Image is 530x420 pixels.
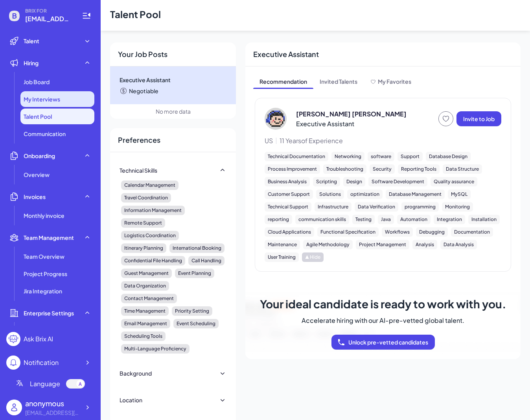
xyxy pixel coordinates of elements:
[468,215,500,224] div: Installation
[120,369,152,377] div: Background
[355,202,398,212] div: Data Verification
[448,190,471,199] div: MySQL
[343,177,365,186] div: Design
[431,177,477,186] div: Quality assurance
[172,306,212,316] div: Priority Setting
[370,164,395,174] div: Security
[313,177,340,186] div: Scripting
[24,78,50,86] span: Job Board
[398,164,440,174] div: Reporting Tools
[451,227,493,237] div: Documentation
[121,181,179,190] div: Calendar Management
[121,306,169,316] div: Time Management
[24,152,55,160] span: Onboarding
[416,227,448,237] div: Debugging
[296,109,407,119] p: [PERSON_NAME] [PERSON_NAME]
[302,316,464,325] span: Accelerate hiring with our AI-pre-vetted global talent.
[24,59,39,67] span: Hiring
[245,287,521,359] img: talent-bg
[30,379,60,389] span: Language
[434,215,465,224] div: Integration
[121,269,172,278] div: Guest Management
[175,269,214,278] div: Event Planning
[129,87,158,95] span: Negotiable
[265,108,287,130] img: Vimala Mark
[24,270,67,278] span: Project Progress
[331,335,435,350] button: Unlock pre-vetted candidates
[121,344,190,354] div: Multi-Language Proficiency
[110,128,236,152] div: Preferences
[121,218,165,228] div: Remote Support
[24,95,60,103] span: My Interviews
[188,256,225,265] div: Call Handling
[426,152,471,161] div: Database Design
[265,136,273,146] span: US
[24,309,74,317] span: Enterprise Settings
[121,231,179,240] div: Logistics Coordination
[302,252,324,262] div: ▲ Hide
[323,164,366,174] div: Troubleshooting
[382,227,413,237] div: Workflows
[265,202,311,212] div: Technical Support
[253,76,313,88] span: Recommendation
[24,334,53,344] div: Ask Brix AI
[265,190,313,199] div: Customer Support
[24,212,64,219] span: Monthly invoice
[347,190,383,199] div: optimization
[280,136,343,146] span: 11 Years of Experience
[25,14,72,24] span: mzheng@himcap.com
[443,164,482,174] div: Data Structure
[356,240,409,249] div: Project Management
[121,281,169,291] div: Data Organization
[352,215,375,224] div: Testing
[6,400,22,415] img: user_logo.png
[110,42,236,66] div: Your Job Posts
[317,227,379,237] div: Functional Specification
[463,115,495,122] span: Invite to Job
[121,332,166,341] div: Scheduling Tools
[24,112,52,120] span: Talent Pool
[440,240,477,249] div: Data Analysis
[121,193,171,203] div: Travel Coordination
[173,319,219,328] div: Event Scheduling
[316,190,344,199] div: Solutions
[24,171,50,179] span: Overview
[348,339,428,346] span: Unlock pre-vetted candidates
[120,396,142,404] div: Location
[296,119,407,129] p: Executive Assistant
[397,152,423,161] div: Support
[121,206,185,215] div: Information Management
[24,287,62,295] span: Jira Integration
[295,215,349,224] div: communication skills
[265,177,310,186] div: Business Analysis
[24,358,59,367] div: Notification
[368,152,394,161] div: software
[24,234,74,241] span: Team Management
[368,177,427,186] div: Software Development
[245,42,521,66] div: Executive Assistant
[442,202,473,212] div: Monitoring
[25,409,80,417] div: mzheng@himcap.com
[378,78,411,85] span: My Favorites
[169,243,225,253] div: International Booking
[265,252,299,262] div: User Training
[24,252,64,260] span: Team Overview
[412,240,437,249] div: Analysis
[265,227,314,237] div: Cloud Applications
[331,152,364,161] div: Networking
[24,130,66,138] span: Communication
[378,215,394,224] div: Java
[397,215,431,224] div: Automation
[25,8,72,14] span: BRIX FOR
[303,240,353,249] div: Agile Methodology
[121,294,177,303] div: Contact Management
[313,76,364,88] span: Invited Talents
[120,166,157,174] div: Technical Skills
[24,193,46,201] span: Invoices
[265,215,292,224] div: reporting
[24,37,39,45] span: Talent
[121,243,166,253] div: Itinerary Planning
[260,297,506,311] span: Your ideal candidate is ready to work with you.
[265,152,328,161] div: Technical Documentation
[401,202,439,212] div: programming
